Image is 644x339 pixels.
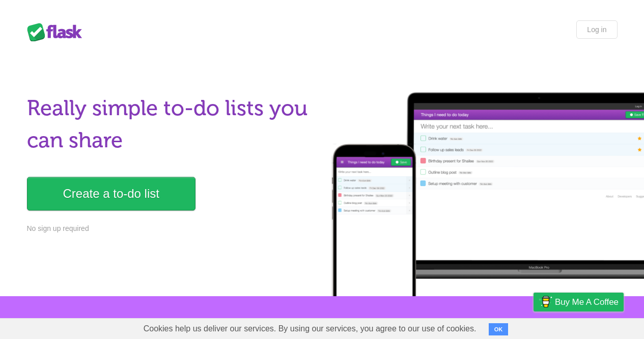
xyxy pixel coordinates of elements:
img: Buy me a coffee [539,293,552,310]
p: No sign up required [27,223,316,234]
span: Buy me a coffee [555,293,619,311]
div: Flask Lists [27,23,88,41]
h1: Really simple to-do lists you can share [27,92,316,157]
span: Cookies help us deliver our services. By using our services, you agree to our use of cookies. [133,319,487,339]
a: Create a to-do list [27,177,195,211]
a: Log in [576,20,617,39]
button: OK [489,323,509,335]
a: Buy me a coffee [534,293,624,311]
